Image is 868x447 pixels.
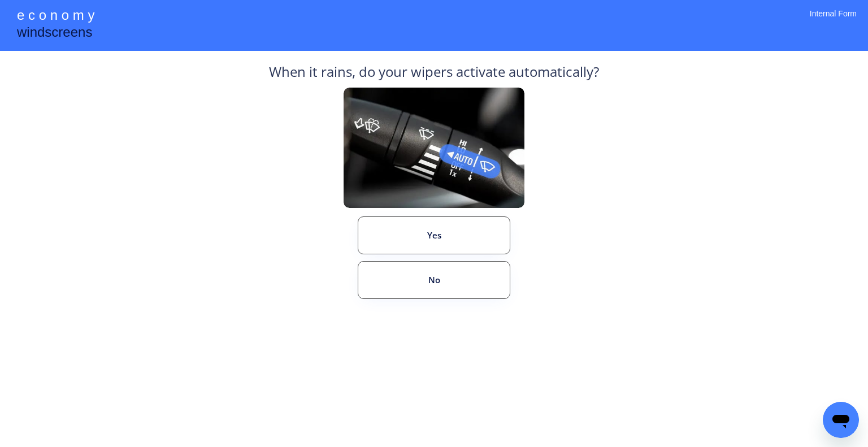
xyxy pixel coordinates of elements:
iframe: Button to launch messaging window [823,402,859,438]
img: Rain%20Sensor%20Example.png [344,88,524,208]
div: When it rains, do your wipers activate automatically? [269,62,599,88]
div: Internal Form [810,8,857,34]
div: e c o n o m y [17,6,94,27]
div: windscreens [17,23,92,45]
button: No [358,261,510,299]
button: Yes [358,216,510,254]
